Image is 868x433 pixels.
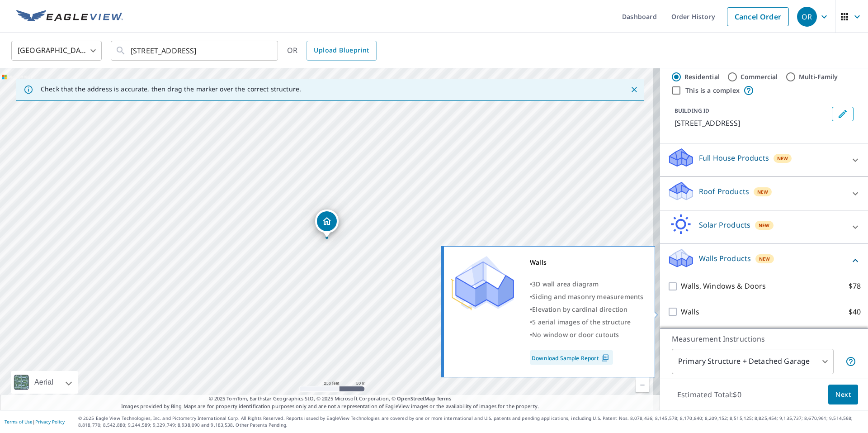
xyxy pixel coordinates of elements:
label: Commercial [741,72,778,81]
div: OR [797,7,817,27]
div: Full House ProductsNew [667,147,861,173]
a: Terms [437,395,452,402]
span: No window or door cutouts [532,330,619,339]
div: Roof ProductsNew [667,181,861,206]
label: This is a complex [685,86,740,95]
div: OR [287,41,377,61]
div: • [530,278,643,290]
p: Measurement Instructions [672,333,856,344]
a: Cancel Order [727,7,789,26]
p: Walls, Windows & Doors [681,281,766,292]
span: New [759,222,770,229]
span: New [759,255,770,262]
input: Search by address or latitude-longitude [131,38,259,63]
p: $78 [849,281,861,292]
label: Residential [684,72,720,81]
span: © 2025 TomTom, Earthstar Geographics SIO, © 2025 Microsoft Corporation, © [209,395,452,403]
button: Next [828,385,858,405]
div: Walls [530,256,643,269]
p: Roof Products [699,186,749,197]
p: Walls Products [699,253,751,264]
span: Your report will include the primary structure and a detached garage if one exists. [845,356,856,367]
span: 3D wall area diagram [532,280,599,288]
a: Privacy Policy [35,419,65,425]
a: OpenStreetMap [397,395,435,402]
a: Current Level 17, Zoom Out [636,378,649,392]
span: Next [835,389,851,400]
div: • [530,290,643,303]
p: Estimated Total: $0 [670,385,749,404]
p: BUILDING ID [675,107,709,114]
p: | [5,419,65,424]
div: • [530,328,643,341]
a: Upload Blueprint [307,41,376,61]
div: Walls ProductsNew [667,247,861,273]
span: Elevation by cardinal direction [532,305,627,314]
span: 5 aerial images of the structure [532,318,631,326]
p: Check that the address is accurate, then drag the marker over the correct structure. [41,85,301,93]
button: Close [628,84,640,95]
p: Solar Products [699,219,750,230]
div: Aerial [32,371,56,394]
div: • [530,316,643,328]
span: Siding and masonry measurements [532,292,643,301]
p: Full House Products [699,152,769,163]
p: © 2025 Eagle View Technologies, Inc. and Pictometry International Corp. All Rights Reserved. Repo... [78,415,863,428]
div: Primary Structure + Detached Garage [672,349,834,374]
div: Dropped pin, building 1, Residential property, 32 Mount Globe St Fitchburg, MA 01420 [315,209,339,238]
span: Upload Blueprint [314,45,369,56]
div: [GEOGRAPHIC_DATA] [11,38,102,63]
div: Aerial [11,371,78,394]
a: Terms of Use [5,419,33,425]
img: Pdf Icon [599,354,611,362]
img: EV Logo [16,10,123,24]
img: Premium [451,256,514,310]
p: Walls [681,306,699,318]
p: $40 [849,306,861,318]
span: New [757,188,769,195]
p: [STREET_ADDRESS] [675,118,828,128]
span: New [777,155,788,162]
div: • [530,303,643,316]
button: Edit building 1 [832,107,854,121]
a: Download Sample Report [530,350,613,365]
label: Multi-Family [799,72,838,81]
div: Solar ProductsNew [667,214,861,240]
